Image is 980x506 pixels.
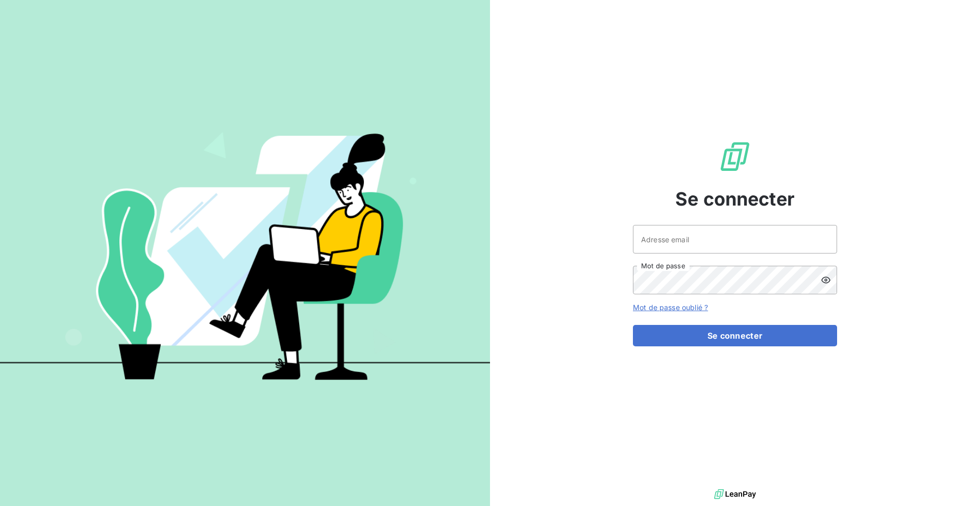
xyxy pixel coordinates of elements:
img: Logo LeanPay [719,140,751,173]
span: Se connecter [675,185,795,213]
button: Se connecter [633,325,837,346]
img: logo [714,487,756,502]
input: placeholder [633,225,837,254]
a: Mot de passe oublié ? [633,303,708,312]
